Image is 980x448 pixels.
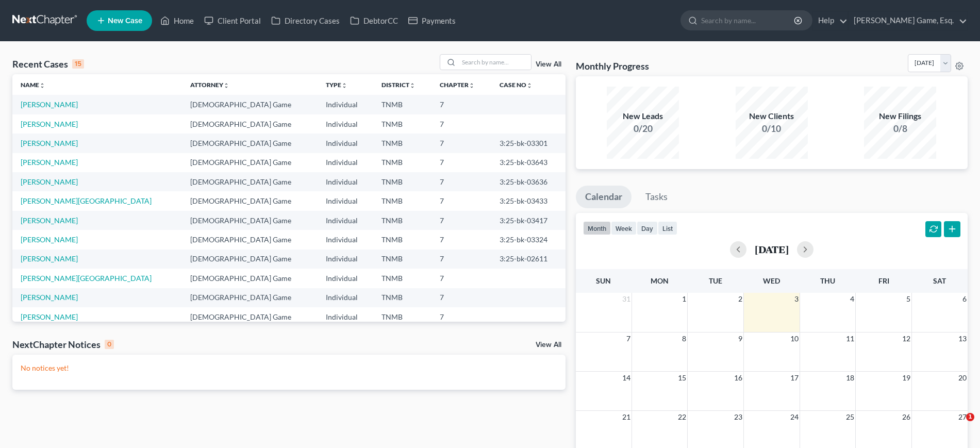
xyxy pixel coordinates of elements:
span: 9 [737,333,743,345]
a: [PERSON_NAME] Game, Esq. [849,11,967,30]
td: Individual [318,211,373,230]
span: 7 [625,333,632,345]
i: unfold_more [39,82,45,89]
td: TNMB [373,269,431,288]
td: Individual [318,95,373,114]
a: Payments [403,11,461,30]
span: 4 [849,293,855,305]
a: Typeunfold_more [326,81,347,89]
span: Mon [651,276,669,285]
a: [PERSON_NAME] [21,216,78,225]
td: [DEMOGRAPHIC_DATA] Game [182,230,318,249]
td: TNMB [373,230,431,249]
a: [PERSON_NAME] [21,120,78,128]
a: [PERSON_NAME][GEOGRAPHIC_DATA] [21,196,152,205]
td: TNMB [373,307,431,326]
button: day [637,221,658,235]
td: [DEMOGRAPHIC_DATA] Game [182,250,318,269]
span: New Case [108,17,142,25]
div: Recent Cases [12,58,84,70]
div: NextChapter Notices [12,338,114,351]
td: 7 [431,230,491,249]
input: Search by name... [701,11,795,30]
td: Individual [318,153,373,172]
div: New Filings [864,110,936,122]
span: Thu [820,276,835,285]
a: [PERSON_NAME][GEOGRAPHIC_DATA] [21,274,152,283]
td: 7 [431,95,491,114]
td: [DEMOGRAPHIC_DATA] Game [182,153,318,172]
td: 3:25-bk-02611 [491,250,566,269]
td: [DEMOGRAPHIC_DATA] Game [182,211,318,230]
a: View All [536,61,561,68]
span: Sun [596,276,611,285]
td: TNMB [373,134,431,153]
td: Individual [318,269,373,288]
a: DebtorCC [345,11,403,30]
div: 0/10 [736,122,808,135]
p: No notices yet! [21,363,557,373]
a: Attorneyunfold_more [190,81,229,89]
span: 2 [737,293,743,305]
td: 7 [431,114,491,134]
i: unfold_more [469,82,475,89]
div: 0/8 [864,122,936,135]
span: 21 [621,411,632,423]
a: [PERSON_NAME] [21,235,78,244]
a: [PERSON_NAME] [21,139,78,147]
td: [DEMOGRAPHIC_DATA] Game [182,114,318,134]
span: 26 [901,411,911,423]
td: 7 [431,269,491,288]
td: Individual [318,191,373,210]
td: Individual [318,230,373,249]
span: 27 [957,411,968,423]
td: 7 [431,250,491,269]
a: Tasks [636,186,677,208]
span: Sat [933,276,946,285]
td: Individual [318,172,373,191]
span: 19 [901,372,911,384]
span: 1 [681,293,687,305]
a: Help [813,11,848,30]
span: 5 [905,293,911,305]
span: 18 [845,372,855,384]
td: 7 [431,307,491,326]
span: 10 [789,333,800,345]
td: Individual [318,250,373,269]
td: 7 [431,134,491,153]
td: TNMB [373,250,431,269]
span: 1 [966,413,974,421]
td: [DEMOGRAPHIC_DATA] Game [182,307,318,326]
td: Individual [318,134,373,153]
i: unfold_more [409,82,416,89]
button: list [658,221,677,235]
td: [DEMOGRAPHIC_DATA] Game [182,191,318,210]
h3: Monthly Progress [576,60,649,72]
span: 23 [733,411,743,423]
td: 3:25-bk-03324 [491,230,566,249]
span: 25 [845,411,855,423]
span: 24 [789,411,800,423]
span: 12 [901,333,911,345]
span: 16 [733,372,743,384]
a: Chapterunfold_more [440,81,475,89]
a: Calendar [576,186,632,208]
td: 7 [431,172,491,191]
td: [DEMOGRAPHIC_DATA] Game [182,134,318,153]
td: TNMB [373,153,431,172]
td: TNMB [373,95,431,114]
span: 31 [621,293,632,305]
a: [PERSON_NAME] [21,312,78,321]
td: TNMB [373,211,431,230]
span: 6 [961,293,968,305]
span: 3 [793,293,800,305]
td: [DEMOGRAPHIC_DATA] Game [182,288,318,307]
span: 8 [681,333,687,345]
td: [DEMOGRAPHIC_DATA] Game [182,172,318,191]
td: TNMB [373,114,431,134]
i: unfold_more [341,82,347,89]
a: Nameunfold_more [21,81,45,89]
div: New Clients [736,110,808,122]
td: 3:25-bk-03433 [491,191,566,210]
span: 13 [957,333,968,345]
